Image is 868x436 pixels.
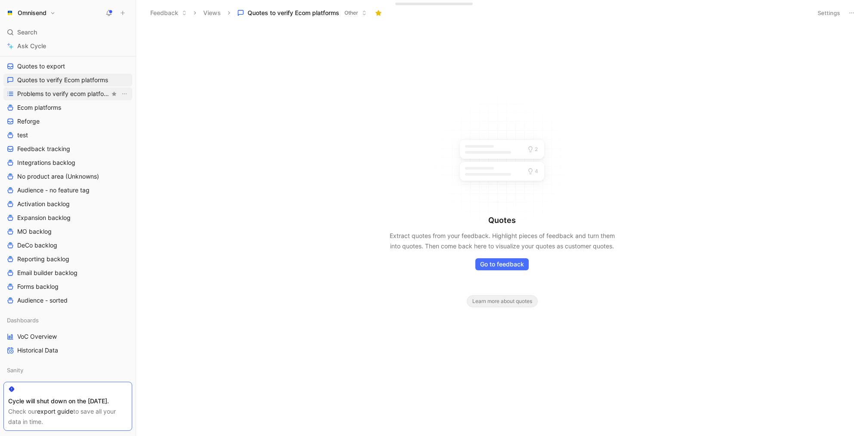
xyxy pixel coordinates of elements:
[3,40,132,53] a: Ask Cycle
[3,142,132,155] a: Feedback tracking
[17,346,58,355] span: Historical Data
[3,170,132,183] a: No product area (Unknowns)
[814,7,844,19] button: Settings
[7,316,39,325] span: Dashboards
[17,103,61,112] span: Ecom platforms
[18,9,46,17] h1: Omnisend
[17,62,65,71] span: Quotes to export
[199,6,225,19] button: Views
[17,213,71,222] span: Expansion backlog
[3,314,132,357] div: DashboardsVoC OverviewHistorical Data
[6,9,14,17] img: Omnisend
[17,241,57,250] span: DeCo backlog
[344,9,358,17] span: Other
[384,231,620,251] p: Extract quotes from your feedback. Highlight pieces of feedback and turn them into quotes. Then c...
[467,295,538,307] button: Learn more about quotes
[17,90,110,98] span: Problems to verify ecom platforms
[3,211,132,224] a: Expansion backlog
[17,269,77,277] span: Email builder backlog
[120,90,129,98] button: View actions
[3,7,58,19] button: OmnisendOmnisend
[17,282,59,291] span: Forms backlog
[3,156,132,169] a: Integrations backlog
[3,60,132,73] a: Quotes to export
[3,74,132,87] a: Quotes to verify Ecom platforms
[3,344,132,357] a: Historical Data
[3,239,132,252] a: DeCo backlog
[248,9,339,17] span: Quotes to verify Ecom platforms
[17,117,40,126] span: Reforge
[17,200,70,208] span: Activation backlog
[480,259,524,269] span: Go to feedback
[3,26,132,39] div: Search
[233,6,371,19] button: Quotes to verify Ecom platformsOther
[8,396,127,406] div: Cycle will shut down on the [DATE].
[3,225,132,238] a: MO backlog
[17,172,99,181] span: No product area (Unknowns)
[3,115,132,128] a: Reforge
[17,332,57,341] span: VoC Overview
[3,294,132,307] a: Audience - sorted
[17,131,28,139] span: test
[37,408,73,415] a: export guide
[3,330,132,343] a: VoC Overview
[17,158,75,167] span: Integrations backlog
[3,129,132,142] a: test
[17,296,68,305] span: Audience - sorted
[3,253,132,266] a: Reporting backlog
[17,145,70,153] span: Feedback tracking
[3,266,132,279] a: Email builder backlog
[3,101,132,114] a: Ecom platforms
[3,364,132,379] div: Sanity
[472,297,532,306] span: Learn more about quotes
[3,184,132,197] a: Audience - no feature tag
[17,41,46,51] span: Ask Cycle
[17,227,52,236] span: MO backlog
[3,43,132,307] div: OtherQuotes to exportQuotes to verify Ecom platformsProblems to verify ecom platformsView actions...
[7,366,23,374] span: Sanity
[3,280,132,293] a: Forms backlog
[488,215,516,226] h1: Quotes
[3,87,132,100] a: Problems to verify ecom platformsView actions
[17,27,37,37] span: Search
[146,6,191,19] button: Feedback
[3,314,132,327] div: Dashboards
[17,255,69,263] span: Reporting backlog
[475,258,529,270] button: Go to feedback
[3,198,132,210] a: Activation backlog
[3,364,132,377] div: Sanity
[17,186,90,195] span: Audience - no feature tag
[8,406,127,427] div: Check our to save all your data in time.
[17,76,108,84] span: Quotes to verify Ecom platforms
